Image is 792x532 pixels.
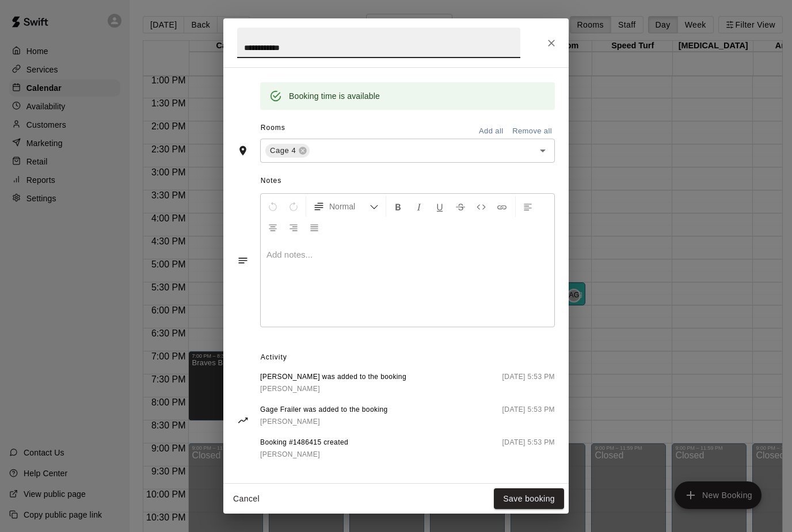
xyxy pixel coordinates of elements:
[471,196,491,217] button: Insert Code
[265,144,310,158] div: Cage 4
[535,143,551,159] button: Open
[509,123,555,140] button: Remove all
[284,217,303,238] button: Right Align
[289,86,380,106] div: Booking time is available
[260,372,406,383] span: [PERSON_NAME] was added to the booking
[430,196,450,217] button: Format Underline
[502,404,555,428] span: [DATE] 5:53 PM
[304,217,324,238] button: Justify Align
[284,196,303,217] button: Redo
[265,145,300,156] span: Cage 4
[260,449,348,461] a: [PERSON_NAME]
[260,383,406,395] a: [PERSON_NAME]
[260,416,388,428] a: [PERSON_NAME]
[329,201,370,212] span: Normal
[502,437,555,461] span: [DATE] 5:53 PM
[494,488,564,510] button: Save booking
[228,488,265,510] button: Cancel
[518,196,538,217] button: Left Align
[261,349,555,367] span: Activity
[260,404,388,416] span: Gage Frailer was added to the booking
[261,172,555,190] span: Notes
[451,196,470,217] button: Format Strikethrough
[473,123,509,140] button: Add all
[260,385,320,393] span: [PERSON_NAME]
[263,217,283,238] button: Center Align
[409,196,429,217] button: Format Italics
[237,145,249,156] svg: Rooms
[263,196,283,217] button: Undo
[492,196,512,217] button: Insert Link
[237,415,249,426] svg: Activity
[237,255,249,266] svg: Notes
[389,196,408,217] button: Format Bold
[261,124,285,132] span: Rooms
[541,33,562,53] button: Close
[260,437,348,449] span: Booking #1486415 created
[260,450,320,458] span: [PERSON_NAME]
[260,418,320,426] span: [PERSON_NAME]
[309,196,383,217] button: Formatting Options
[502,372,555,395] span: [DATE] 5:53 PM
